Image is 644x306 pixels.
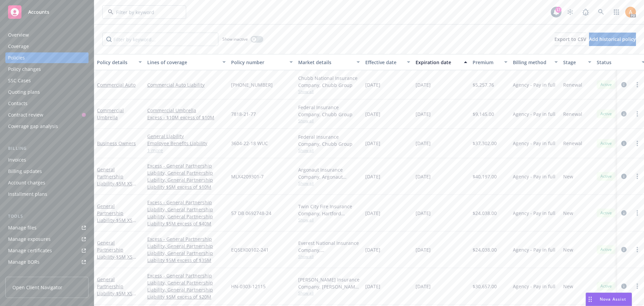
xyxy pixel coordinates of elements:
span: 7818-21-77 [231,111,256,118]
span: Active [599,283,613,289]
a: Installment plans [5,189,89,200]
a: Excess - $10M excess of $10M [147,114,226,121]
span: New [563,283,573,290]
span: EQ5EX00102-241 [231,246,269,253]
a: 1 more [147,147,226,154]
span: New [563,173,573,180]
div: Policies [8,52,25,63]
div: Federal Insurance Company, Chubb Group [298,104,360,118]
span: Show all [298,180,360,186]
span: [DATE] [365,111,380,118]
a: more [633,139,641,147]
button: Nova Assist [586,293,632,306]
span: New [563,210,573,217]
div: Account charges [8,177,45,188]
a: circleInformation [620,81,628,89]
div: Federal Insurance Company, Chubb Group [298,133,360,147]
a: Coverage gap analysis [5,121,89,132]
span: Active [599,247,613,253]
a: Commercial Auto [97,82,136,88]
div: Twin City Fire Insurance Company, Hartford Insurance Group [298,203,360,217]
div: Contacts [8,98,28,109]
span: Agency - Pay in full [513,283,555,290]
div: Everest National Insurance Company, [GEOGRAPHIC_DATA] [298,239,360,254]
span: [DATE] [416,140,431,147]
span: Agency - Pay in full [513,81,555,88]
div: Market details [298,59,353,66]
span: Show all [298,254,360,259]
span: [DATE] [365,210,380,217]
div: Billing [5,145,89,152]
a: Account charges [5,177,89,188]
span: Active [599,140,613,146]
img: photo [625,7,636,17]
span: Nova Assist [600,296,626,302]
span: Show all [298,217,360,223]
div: Manage files [8,222,37,233]
a: Quoting plans [5,87,89,97]
a: General Liability [147,133,226,140]
div: Invoices [8,155,26,165]
button: Lines of coverage [145,54,228,70]
a: Excess - General Partnership Liability, General Partnership Liability, General Partnership Liabil... [147,199,226,227]
span: Renewal [563,81,582,88]
div: Argonaut Insurance Company, Argonaut Insurance Company (Argo) [298,166,360,180]
span: Open Client Navigator [12,284,62,291]
a: Commercial Umbrella [97,107,124,121]
a: more [633,209,641,217]
button: Billing method [510,54,560,70]
span: Add historical policy [589,36,636,42]
button: Expiration date [413,54,470,70]
span: $24,038.00 [473,246,497,253]
a: Policy changes [5,64,89,75]
a: Search [594,5,608,19]
a: Excess - General Partnership Liability, General Partnership Liability, General Partnership Liabil... [147,272,226,300]
span: MLX4209301-7 [231,173,264,180]
a: General Partnership Liability [97,166,132,194]
span: [DATE] [365,81,380,88]
span: $40,197.00 [473,173,497,180]
span: Agency - Pay in full [513,173,555,180]
a: Manage exposures [5,234,89,245]
span: $9,145.00 [473,111,494,118]
span: $37,302.00 [473,140,497,147]
a: Excess - General Partnership Liability, General Partnership Liability, General Partnership Liabil... [147,162,226,190]
a: more [633,282,641,290]
span: Active [599,111,613,117]
button: Premium [470,54,510,70]
div: Quoting plans [8,87,40,97]
span: - $5M XS $20M [97,290,136,304]
button: Export to CSV [554,33,586,46]
a: more [633,172,641,180]
a: Excess - General Partnership Liability, General Partnership Liability, General Partnership Liabil... [147,235,226,264]
span: Active [599,210,613,216]
span: Agency - Pay in full [513,111,555,118]
div: Policy number [231,59,285,66]
span: New [563,246,573,253]
span: Show all [298,147,360,153]
span: [DATE] [416,210,431,217]
div: Billing updates [8,166,42,177]
a: circleInformation [620,246,628,254]
a: Commercial Auto Liability [147,81,226,88]
input: Filter by keyword [113,9,172,16]
a: General Partnership Liability [97,276,132,304]
span: Active [599,82,613,88]
a: Billing updates [5,166,89,177]
a: Manage BORs [5,257,89,267]
a: more [633,246,641,254]
div: [PERSON_NAME] Insurance Company, [PERSON_NAME] Insurance Group [298,276,360,290]
button: Policy details [94,54,145,70]
div: Coverage [8,41,29,52]
span: [DATE] [365,246,380,253]
span: Agency - Pay in full [513,246,555,253]
a: Report a Bug [579,5,592,19]
span: [DATE] [416,283,431,290]
div: 17 [555,7,561,13]
a: Switch app [610,5,623,19]
span: $5,257.76 [473,81,494,88]
div: Policy changes [8,64,41,75]
div: Manage certificates [8,245,52,256]
button: Market details [296,54,363,70]
span: - $5M XS $35M [97,254,136,267]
